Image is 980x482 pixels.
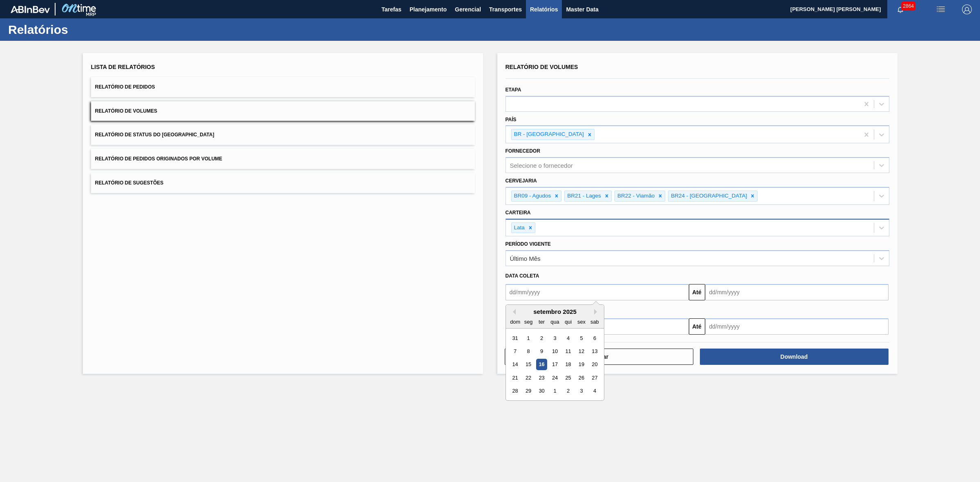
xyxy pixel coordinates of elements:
div: setembro 2025 [506,308,604,315]
div: Choose quarta-feira, 17 de setembro de 2025 [549,359,560,370]
div: Choose sábado, 27 de setembro de 2025 [589,372,600,383]
span: Relatório de Volumes [95,108,157,114]
button: Notificações [887,4,913,15]
div: Choose sábado, 4 de outubro de 2025 [589,386,600,397]
div: Choose terça-feira, 23 de setembro de 2025 [536,372,547,383]
img: TNhmsLtSVTkK8tSr43FrP2fwEKptu5GPRR3wAAAABJRU5ErkJggg== [11,6,50,13]
button: Relatório de Pedidos [91,77,475,97]
div: BR21 - Lages [565,191,602,201]
img: userActions [936,4,946,14]
div: seg [523,316,534,327]
div: Choose quarta-feira, 10 de setembro de 2025 [549,346,560,357]
div: Choose domingo, 31 de agosto de 2025 [510,333,521,344]
div: Choose domingo, 7 de setembro de 2025 [510,346,521,357]
span: Lista de Relatórios [91,64,155,70]
label: Cervejaria [506,178,537,184]
div: Choose domingo, 14 de setembro de 2025 [510,359,521,370]
div: Lata [512,223,526,233]
span: Relatórios [530,4,558,14]
div: Choose sexta-feira, 3 de outubro de 2025 [576,386,587,397]
div: Choose segunda-feira, 8 de setembro de 2025 [523,346,534,357]
div: Choose segunda-feira, 29 de setembro de 2025 [523,386,534,397]
div: qui [562,316,573,327]
div: Choose quarta-feira, 1 de outubro de 2025 [549,386,560,397]
div: Choose quarta-feira, 24 de setembro de 2025 [549,372,560,383]
input: dd/mm/yyyy [506,284,689,300]
label: Fornecedor [506,148,540,154]
div: Choose quinta-feira, 11 de setembro de 2025 [562,346,573,357]
label: Carteira [506,210,531,215]
div: Choose sábado, 13 de setembro de 2025 [589,346,600,357]
div: Choose sexta-feira, 5 de setembro de 2025 [576,333,587,344]
div: Choose quinta-feira, 25 de setembro de 2025 [562,372,573,383]
input: dd/mm/yyyy [705,318,889,335]
img: Logout [962,4,972,14]
div: Choose terça-feira, 16 de setembro de 2025 [536,359,547,370]
div: BR - [GEOGRAPHIC_DATA] [512,129,585,140]
span: 2864 [901,2,915,11]
div: Choose quinta-feira, 18 de setembro de 2025 [562,359,573,370]
button: Next Month [594,309,600,315]
input: dd/mm/yyyy [705,284,889,300]
div: dom [510,316,521,327]
span: Tarefas [381,4,401,14]
div: Choose segunda-feira, 1 de setembro de 2025 [523,333,534,344]
div: Choose sábado, 20 de setembro de 2025 [589,359,600,370]
div: Choose sexta-feira, 12 de setembro de 2025 [576,346,587,357]
div: Selecione o fornecedor [510,162,573,169]
span: Gerencial [455,4,481,14]
button: Relatório de Sugestões [91,173,475,193]
span: Relatório de Volumes [506,64,578,70]
div: qua [549,316,560,327]
div: BR24 - [GEOGRAPHIC_DATA] [668,191,748,201]
span: Relatório de Pedidos Originados por Volume [95,156,223,162]
label: País [506,117,517,122]
button: Previous Month [510,309,516,315]
div: Choose terça-feira, 9 de setembro de 2025 [536,346,547,357]
span: Master Data [566,4,598,14]
button: Download [700,349,889,365]
span: Relatório de Pedidos [95,84,155,90]
button: Relatório de Volumes [91,101,475,121]
button: Até [689,284,705,300]
div: Choose terça-feira, 30 de setembro de 2025 [536,386,547,397]
div: Choose sábado, 6 de setembro de 2025 [589,333,600,344]
div: Choose quinta-feira, 4 de setembro de 2025 [562,333,573,344]
button: Relatório de Pedidos Originados por Volume [91,149,475,169]
button: Até [689,318,705,335]
div: BR09 - Agudos [512,191,552,201]
div: Choose segunda-feira, 22 de setembro de 2025 [523,372,534,383]
span: Planejamento [410,4,447,14]
div: Choose domingo, 21 de setembro de 2025 [510,372,521,383]
div: Choose segunda-feira, 15 de setembro de 2025 [523,359,534,370]
div: ter [536,316,547,327]
span: Transportes [489,4,522,14]
label: Período Vigente [506,241,551,247]
div: Choose sexta-feira, 26 de setembro de 2025 [576,372,587,383]
span: Relatório de Status do [GEOGRAPHIC_DATA] [95,132,214,138]
div: Choose domingo, 28 de setembro de 2025 [510,386,521,397]
h1: Relatórios [8,25,153,34]
div: Choose sexta-feira, 19 de setembro de 2025 [576,359,587,370]
div: Choose terça-feira, 2 de setembro de 2025 [536,333,547,344]
div: Último Mês [510,255,541,262]
button: Relatório de Status do [GEOGRAPHIC_DATA] [91,125,475,145]
span: Relatório de Sugestões [95,180,164,186]
div: BR22 - Viamão [615,191,656,201]
span: Data coleta [506,273,539,279]
div: Choose quarta-feira, 3 de setembro de 2025 [549,333,560,344]
div: Choose quinta-feira, 2 de outubro de 2025 [562,386,573,397]
label: Etapa [506,87,521,93]
button: Limpar [505,349,693,365]
div: sex [576,316,587,327]
div: sab [589,316,600,327]
div: month 2025-09 [508,331,601,398]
